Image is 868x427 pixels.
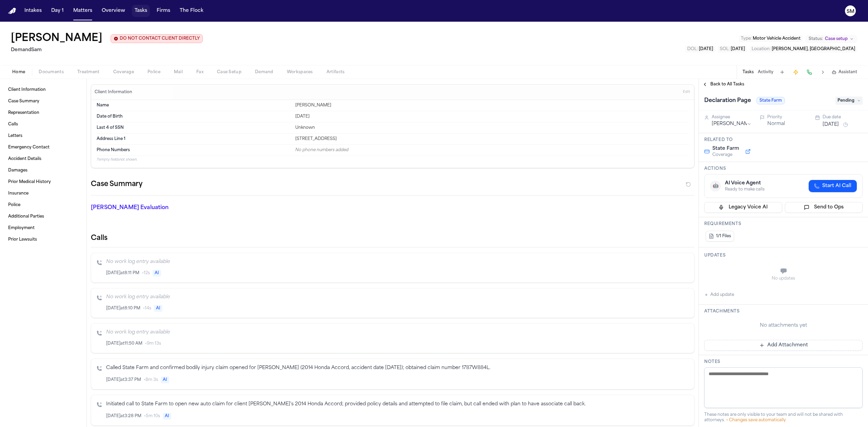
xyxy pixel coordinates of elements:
span: [DATE] at 3:37 PM [106,377,141,383]
img: Finch Logo [8,8,16,14]
button: Edit Type: Motor Vehicle Accident [739,35,803,42]
button: Activity [758,69,773,75]
span: Status: [809,36,823,42]
span: Mail [174,69,183,75]
h3: Notes [704,359,863,365]
h3: Client Information [93,89,134,95]
button: Snooze task [842,121,850,129]
span: State Farm [756,97,785,104]
span: Home [12,69,25,75]
span: • 12s [142,270,150,276]
div: [DATE] [295,114,689,119]
button: Make a Call [805,67,814,77]
button: [DATE] [823,121,839,128]
a: Client Information [5,84,81,95]
a: Case Summary [5,96,81,107]
a: Emergency Contact [5,142,81,153]
dt: Date of Birth [97,114,291,119]
span: Police [147,69,160,75]
button: Tasks [743,69,754,75]
button: Legacy Voice AI [704,202,782,213]
a: Home [8,8,16,14]
span: • 9m 13s [145,341,161,346]
h2: Case Summary [91,179,142,190]
a: Damages [5,165,81,176]
span: Fax [196,69,203,75]
span: Location : [752,47,771,51]
span: [DATE] [699,47,713,51]
span: • Changes save automatically [726,418,786,422]
span: Motor Vehicle Accident [753,37,801,41]
a: The Flock [177,5,206,17]
span: Pending [835,97,863,105]
h1: Declaration Page [702,95,754,106]
span: DOL : [687,47,698,51]
button: Edit DOL: 2025-07-17 [685,46,715,53]
h3: Related to [704,137,863,143]
span: Assistant [839,69,857,75]
span: AI [161,377,169,383]
span: • 8m 3s [144,377,158,383]
span: Case setup [825,36,848,42]
p: Initiated call to State Farm to open new auto claim for client [PERSON_NAME]'s 2014 Honda Accord;... [106,401,689,408]
button: Edit client contact restriction [111,34,203,43]
p: No work log entry available [106,294,689,301]
span: AI [153,270,161,277]
div: Assignee [712,115,752,120]
div: AI Voice Agent [725,180,765,187]
a: Letters [5,130,81,141]
span: Edit [683,90,690,95]
button: Create Immediate Task [791,67,801,77]
button: Add update [704,291,734,299]
dt: Last 4 of SSN [97,125,291,130]
button: Start AI Call [809,180,857,192]
p: Called State Farm and confirmed bodily injury claim opened for [PERSON_NAME] (2014 Honda Accord, ... [106,364,689,372]
button: Overview [99,5,128,17]
h3: Updates [704,253,863,258]
button: Edit [681,87,692,98]
a: Insurance [5,188,81,199]
button: Edit matter name [11,33,102,45]
a: Representation [5,107,81,118]
span: [DATE] [731,47,745,51]
button: Matters [71,5,95,17]
span: Documents [39,69,64,75]
button: Edit SOL: 2026-07-17 [718,46,747,53]
div: Priority [767,115,807,120]
span: [DATE] at 8:10 PM [106,306,140,311]
div: No attachments yet [704,322,863,329]
span: DO NOT CONTACT CLIENT DIRECTLY [120,36,200,41]
button: Normal [767,121,785,127]
dt: Address Line 1 [97,136,291,142]
button: Edit Location: Shively, KY [750,46,857,53]
span: Type : [741,37,752,41]
span: Demand [255,69,273,75]
h1: [PERSON_NAME] [11,33,102,45]
span: Artifacts [327,69,345,75]
div: Due date [823,115,863,120]
a: Additional Parties [5,211,81,222]
p: 7 empty fields not shown. [97,157,689,162]
button: 1/1 Files [706,231,734,242]
a: Prior Medical History [5,177,81,187]
span: [DATE] at 3:28 PM [106,413,141,419]
p: [PERSON_NAME] Evaluation [91,204,287,212]
span: Phone Numbers [97,147,130,153]
span: [PERSON_NAME], [GEOGRAPHIC_DATA] [772,47,855,51]
div: No updates [704,276,863,281]
button: Change status from Case setup [805,35,857,43]
p: No work log entry available [106,259,689,265]
a: Prior Lawsuits [5,234,81,245]
span: • 5m 10s [144,413,160,419]
h3: Actions [704,166,863,171]
span: Back to All Tasks [710,82,744,87]
a: Accident Details [5,154,81,164]
div: [STREET_ADDRESS] [295,136,689,142]
span: AI [163,413,171,420]
div: Unknown [295,125,689,130]
div: [PERSON_NAME] [295,103,689,108]
button: Day 1 [48,5,66,17]
div: These notes are only visible to your team and will not be shared with attorneys. [704,412,863,423]
button: Firms [154,5,173,17]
